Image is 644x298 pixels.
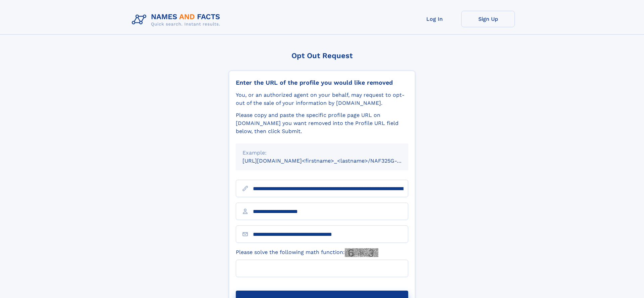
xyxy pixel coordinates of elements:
small: [URL][DOMAIN_NAME]<firstname>_<lastname>/NAF325G-xxxxxxxx [243,158,421,164]
a: Log In [408,11,461,27]
div: Enter the URL of the profile you would like removed [236,79,408,86]
div: Opt Out Request [229,51,415,60]
div: Example: [243,149,401,157]
div: Please copy and paste the specific profile page URL on [DOMAIN_NAME] you want removed into the Pr... [236,111,408,135]
a: Sign Up [461,11,515,27]
img: Logo Names and Facts [129,11,226,29]
div: You, or an authorized agent on your behalf, may request to opt-out of the sale of your informatio... [236,91,408,107]
label: Please solve the following math function: [236,248,378,257]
